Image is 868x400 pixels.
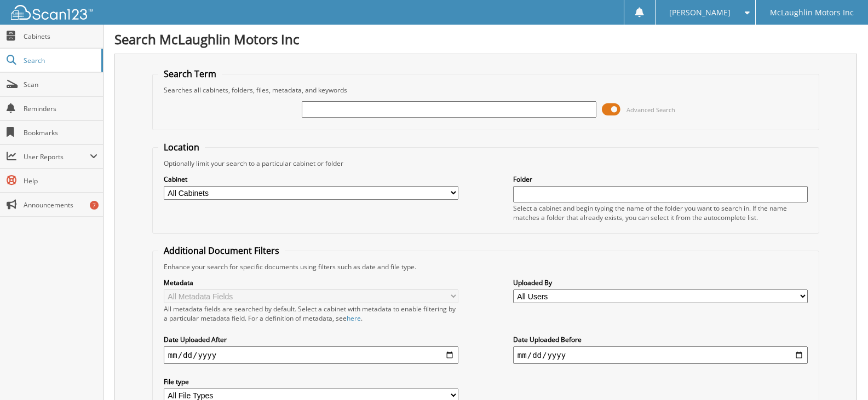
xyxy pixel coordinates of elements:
div: 7 [90,201,99,210]
span: Scan [24,80,97,89]
label: Metadata [164,278,458,287]
span: Help [24,176,97,185]
label: Folder [513,175,808,184]
span: Cabinets [24,32,97,41]
label: Uploaded By [513,278,808,287]
span: [PERSON_NAME] [669,9,731,16]
img: scan123-logo-white.svg [11,5,93,20]
legend: Location [158,141,205,153]
label: Cabinet [164,175,458,184]
h1: Search McLaughlin Motors Inc [114,30,857,48]
span: Reminders [24,104,97,113]
div: Enhance your search for specific documents using filters such as date and file type. [158,262,813,271]
label: Date Uploaded After [164,335,458,344]
a: here [347,314,361,323]
label: File type [164,377,458,386]
span: Bookmarks [24,128,97,137]
span: Announcements [24,200,97,210]
div: All metadata fields are searched by default. Select a cabinet with metadata to enable filtering b... [164,304,458,323]
div: Optionally limit your search to a particular cabinet or folder [158,159,813,168]
div: Searches all cabinets, folders, files, metadata, and keywords [158,85,813,95]
span: McLaughlin Motors Inc [770,9,854,16]
legend: Search Term [158,68,222,80]
label: Date Uploaded Before [513,335,808,344]
div: Select a cabinet and begin typing the name of the folder you want to search in. If the name match... [513,204,808,222]
span: Search [24,56,96,65]
span: User Reports [24,152,90,161]
input: end [513,346,808,364]
legend: Additional Document Filters [158,245,285,257]
input: start [164,346,458,364]
span: Advanced Search [626,106,675,114]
